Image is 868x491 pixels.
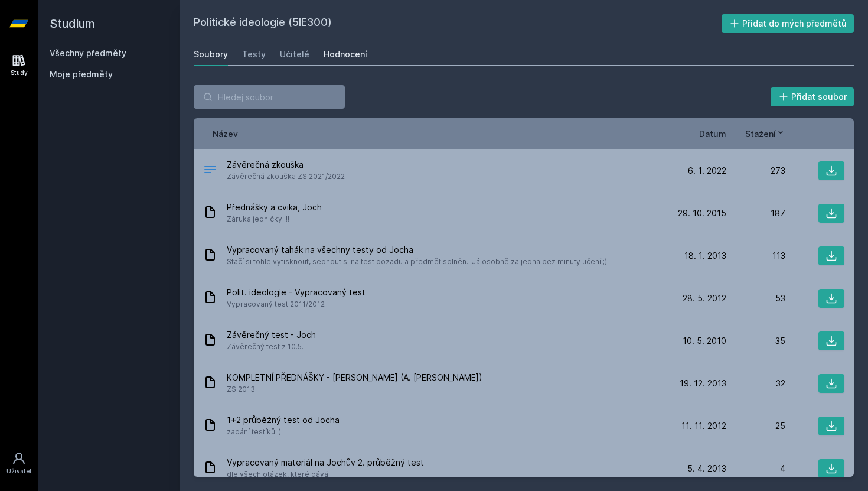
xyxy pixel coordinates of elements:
[726,207,785,219] div: 187
[242,48,266,60] div: Testy
[726,463,785,474] div: 4
[324,48,367,60] div: Hodnocení
[227,372,482,383] span: KOMPLETNÍ PŘEDNÁŠKY - [PERSON_NAME] (A. [PERSON_NAME])
[683,292,726,304] span: 28. 5. 2012
[194,14,722,33] h2: Politické ideologie (5IE300)
[227,329,316,341] span: Závěrečný test - Joch
[227,201,322,213] span: Přednášky a cvika, Joch
[203,162,217,180] div: .DOCX
[726,292,785,304] div: 53
[194,43,228,66] a: Soubory
[227,159,345,171] span: Závěrečná zkouška
[242,43,266,66] a: Testy
[687,463,726,474] span: 5. 4. 2013
[745,128,785,140] button: Stažení
[227,287,366,298] span: Polit. ideologie - Vypracovaný test
[194,48,228,60] div: Soubory
[745,128,776,140] span: Stažení
[688,165,726,177] span: 6. 1. 2022
[726,165,785,177] div: 273
[227,298,366,310] span: Vypracovaný test 2011/2012
[683,335,726,347] span: 10. 5. 2010
[227,213,322,225] span: Záruka jedničky !!!
[726,378,785,389] div: 32
[726,335,785,347] div: 35
[699,128,726,140] button: Datum
[681,420,726,432] span: 11. 11. 2012
[227,383,482,395] span: ZS 2013
[11,69,28,77] div: Study
[324,43,367,66] a: Hodnocení
[726,420,785,432] div: 25
[726,250,785,262] div: 113
[6,467,31,476] div: Uživatel
[227,469,424,480] span: dle všech otázek, které dává
[2,47,35,83] a: Study
[227,426,340,438] span: zadání testíků :)
[280,48,309,60] div: Učitelé
[227,341,316,353] span: Závěrečný test z 10.5.
[213,128,238,140] button: Název
[2,446,35,482] a: Uživatel
[280,43,309,66] a: Učitelé
[771,87,854,106] button: Přidat soubor
[227,171,345,183] span: Závěrečná zkouška ZS 2021/2022
[50,48,126,58] a: Všechny předměty
[50,69,113,80] span: Moje předměty
[227,414,340,426] span: 1+2 průběžný test od Jocha
[684,250,726,262] span: 18. 1. 2013
[227,244,607,256] span: Vypracovaný tahák na všechny testy od Jocha
[680,378,726,389] span: 19. 12. 2013
[227,457,424,469] span: Vypracovaný materiál na Jochův 2. průběžný test
[194,85,345,109] input: Hledej soubor
[722,14,854,33] button: Přidat do mých předmětů
[227,256,607,268] span: Stačí si tohle vytisknout, sednout si na test dozadu a předmět splněn.. Já osobně za jedna bez mi...
[678,207,726,219] span: 29. 10. 2015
